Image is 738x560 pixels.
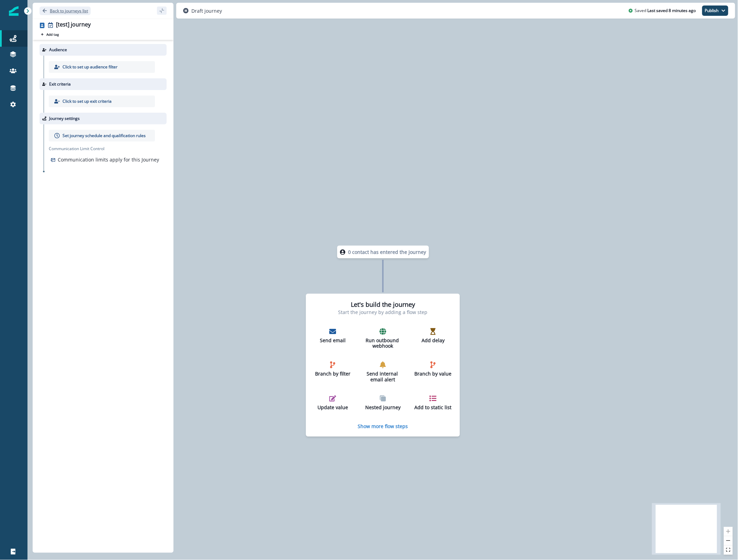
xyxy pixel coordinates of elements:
[724,546,733,555] button: fit view
[306,294,460,437] div: Let's build the journeyStart the journey by adding a flow stepSend emailRun outbound webhookAdd d...
[311,325,355,346] button: Send email
[351,301,415,309] h2: Let's build the journey
[40,7,91,15] button: Go back
[364,338,402,349] p: Run outbound webhook
[46,32,59,36] p: Add tag
[157,7,167,15] button: sidebar collapse toggle
[414,338,452,344] p: Add delay
[311,359,355,380] button: Branch by filter
[361,359,405,385] button: Send internal email alert
[49,47,67,53] p: Audience
[361,325,405,352] button: Run outbound webhook
[364,405,402,411] p: Nested journey
[635,8,647,14] p: Saved
[648,8,696,14] p: Last saved 8 minutes ago
[63,64,118,70] p: Click to set up audience filter
[724,536,733,546] button: zoom out
[412,325,455,346] button: Add delay
[40,32,60,37] button: Add tag
[412,392,455,413] button: Add to static list
[58,156,159,163] p: Communication limits apply for this Journey
[414,405,452,411] p: Add to static list
[358,423,408,429] button: Show more flow steps
[348,248,426,256] p: 0 contact has entered the journey
[317,246,449,258] div: 0 contact has entered the journey
[314,338,352,344] p: Send email
[364,371,402,383] p: Send internal email alert
[361,392,405,413] button: Nested journey
[50,8,88,14] p: Back to journeys list
[191,7,222,14] p: Draft journey
[314,405,352,411] p: Update value
[56,21,91,29] div: [test] journey
[49,81,71,87] p: Exit criteria
[49,146,167,152] p: Communication Limit Control
[311,392,355,413] button: Update value
[314,371,352,377] p: Branch by filter
[412,359,455,380] button: Branch by value
[49,115,80,122] p: Journey settings
[702,5,728,16] button: Publish
[63,98,112,104] p: Click to set up exit criteria
[9,6,19,16] img: Inflection
[414,371,452,377] p: Branch by value
[63,133,146,139] p: Set journey schedule and qualification rules
[338,309,428,316] p: Start the journey by adding a flow step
